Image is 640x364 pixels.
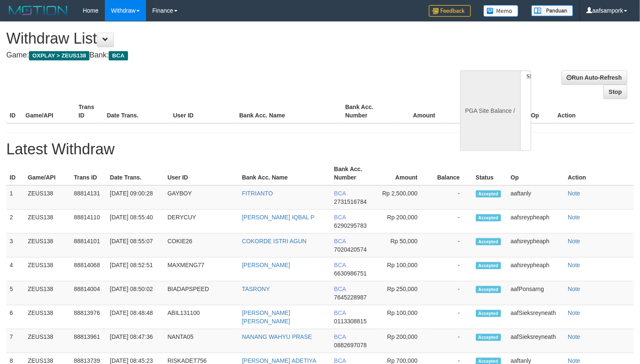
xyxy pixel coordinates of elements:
[476,214,501,221] span: Accepted
[568,190,580,197] a: Note
[104,99,170,123] th: Date Trans.
[476,286,501,293] span: Accepted
[430,161,473,185] th: Balance
[71,329,107,353] td: 88813961
[334,198,367,205] span: 2731516784
[6,281,24,305] td: 5
[71,305,107,329] td: 88813976
[476,238,501,245] span: Accepted
[24,257,71,281] td: ZEUS138
[334,342,367,348] span: 0882697078
[236,99,342,123] th: Bank Acc. Name
[75,99,103,123] th: Trans ID
[6,51,418,60] h4: Game: Bank:
[476,334,501,341] span: Accepted
[71,161,107,185] th: Trans ID
[242,262,290,268] a: [PERSON_NAME]
[564,161,634,185] th: Action
[507,185,564,210] td: aaftanly
[107,234,164,257] td: [DATE] 08:55:07
[334,294,367,301] span: 7645228987
[430,210,473,234] td: -
[164,210,239,234] td: DERYCUY
[239,161,331,185] th: Bank Acc. Name
[568,262,580,268] a: Note
[430,329,473,353] td: -
[334,190,346,197] span: BCA
[6,305,24,329] td: 6
[24,210,71,234] td: ZEUS138
[170,99,236,123] th: User ID
[460,70,520,151] div: PGA Site Balance /
[242,309,290,325] a: [PERSON_NAME] [PERSON_NAME]
[107,305,164,329] td: [DATE] 08:48:48
[242,333,312,340] a: NANANG WAHYU PRASE
[6,185,24,210] td: 1
[164,305,239,329] td: ABIL131100
[476,190,501,198] span: Accepted
[6,234,24,257] td: 3
[6,210,24,234] td: 2
[531,5,573,16] img: panduan.png
[22,99,75,123] th: Game/API
[395,99,448,123] th: Amount
[242,214,315,221] a: [PERSON_NAME] IQBAL P
[476,262,501,269] span: Accepted
[331,161,377,185] th: Bank Acc. Number
[377,234,430,257] td: Rp 50,000
[164,161,239,185] th: User ID
[6,30,418,47] h1: Withdraw List
[334,309,346,316] span: BCA
[334,262,346,268] span: BCA
[24,329,71,353] td: ZEUS138
[242,238,307,244] a: COKORDE ISTRI AGUN
[430,185,473,210] td: -
[24,234,71,257] td: ZEUS138
[334,270,367,277] span: 6630986751
[429,5,471,17] img: Feedback.jpg
[6,161,24,185] th: ID
[377,329,430,353] td: Rp 200,000
[334,286,346,292] span: BCA
[430,305,473,329] td: -
[107,257,164,281] td: [DATE] 08:52:51
[562,70,627,85] a: Run Auto-Refresh
[568,333,580,340] a: Note
[342,99,395,123] th: Bank Acc. Number
[430,281,473,305] td: -
[164,185,239,210] td: GAYBOY
[507,210,564,234] td: aafsreypheaph
[568,357,580,364] a: Note
[377,257,430,281] td: Rp 100,000
[377,210,430,234] td: Rp 200,000
[107,329,164,353] td: [DATE] 08:47:36
[71,281,107,305] td: 88814004
[334,246,367,253] span: 7020420574
[109,51,128,60] span: BCA
[507,257,564,281] td: aafsreypheaph
[242,286,270,292] a: TASRONY
[334,222,367,229] span: 6290295783
[377,161,430,185] th: Amount
[6,99,22,123] th: ID
[334,318,367,325] span: 0113308815
[107,281,164,305] td: [DATE] 08:50:02
[24,161,71,185] th: Game/API
[448,99,496,123] th: Balance
[507,161,564,185] th: Op
[24,305,71,329] td: ZEUS138
[568,238,580,244] a: Note
[29,51,89,60] span: OXPLAY > ZEUS138
[242,357,316,364] a: [PERSON_NAME] ADETIYA
[476,310,501,317] span: Accepted
[377,281,430,305] td: Rp 250,000
[107,185,164,210] td: [DATE] 09:00:28
[71,257,107,281] td: 88814068
[568,214,580,221] a: Note
[483,5,519,17] img: Button%20Memo.svg
[6,4,70,17] img: MOTION_logo.png
[107,210,164,234] td: [DATE] 08:55:40
[430,257,473,281] td: -
[6,141,634,158] h1: Latest Withdraw
[71,210,107,234] td: 88814110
